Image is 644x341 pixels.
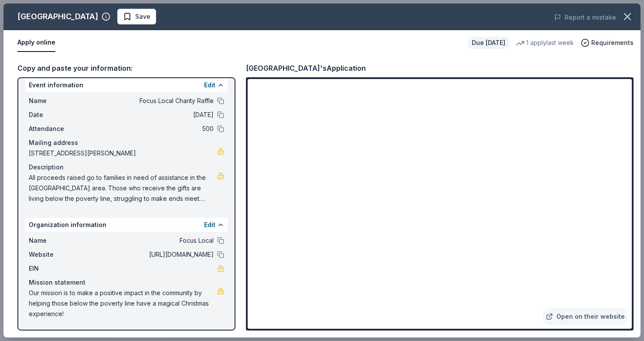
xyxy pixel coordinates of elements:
[204,220,215,230] button: Edit
[29,148,217,158] span: [STREET_ADDRESS][PERSON_NAME]
[17,10,98,24] div: [GEOGRAPHIC_DATA]
[17,62,235,74] div: Copy and paste your information:
[29,124,87,134] span: Attendance
[29,138,224,148] div: Mailing address
[29,235,87,246] span: Name
[135,11,150,22] span: Save
[29,110,87,120] span: Date
[25,78,228,92] div: Event information
[87,96,214,106] span: Focus Local Charity Raffle
[87,110,214,120] span: [DATE]
[117,9,156,24] button: Save
[554,12,616,23] button: Report a mistake
[29,249,87,260] span: Website
[29,172,217,204] span: All proceeds raised go to families in need of assistance in the [GEOGRAPHIC_DATA] area. Those who...
[246,62,366,74] div: [GEOGRAPHIC_DATA]'s Application
[17,34,55,52] button: Apply online
[29,277,224,288] div: Mission statement
[87,124,214,134] span: 500
[87,235,214,246] span: Focus Local
[29,288,217,319] span: Our mission is to make a positive impact in the community by helping those below the poverty line...
[29,96,87,106] span: Name
[468,37,509,49] div: Due [DATE]
[29,162,224,172] div: Description
[516,38,574,48] div: 1 apply last week
[87,249,214,260] span: [URL][DOMAIN_NAME]
[204,80,215,90] button: Edit
[29,263,87,274] span: EIN
[25,218,228,232] div: Organization information
[581,38,634,48] button: Requirements
[542,308,628,325] a: Open on their website
[591,38,634,48] span: Requirements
